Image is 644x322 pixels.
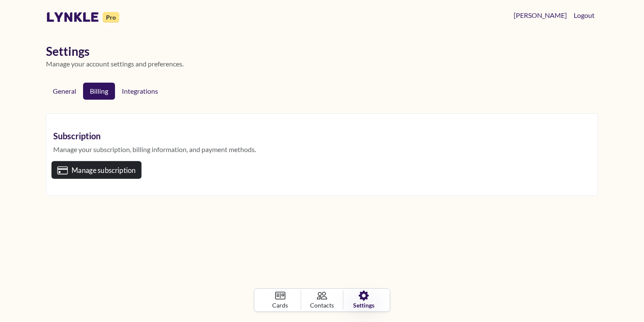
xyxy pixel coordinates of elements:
[83,83,115,100] a: Billing
[53,144,591,155] p: Manage your subscription, billing information, and payment methods.
[46,59,598,69] p: Manage your account settings and preferences.
[53,131,591,141] h2: Subscription
[46,44,598,59] h1: Settings
[115,83,168,100] a: Integrations
[570,7,598,24] button: Logout
[46,9,99,25] a: lynkle
[272,301,288,310] span: Cards
[72,166,136,174] span: Manage subscription
[52,161,141,179] button: Manage subscription
[301,290,343,310] a: Contacts
[103,12,119,23] small: Pro
[46,83,83,100] a: General
[353,301,374,310] span: Settings
[510,7,570,24] a: [PERSON_NAME]
[343,290,385,310] a: Settings
[310,301,334,310] span: Contacts
[122,87,161,95] span: Integrations
[259,290,301,310] a: Cards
